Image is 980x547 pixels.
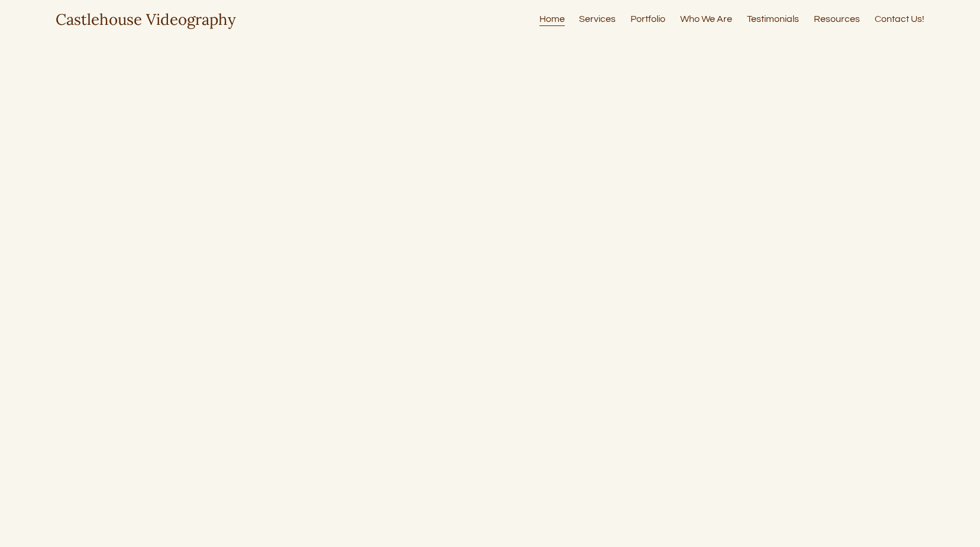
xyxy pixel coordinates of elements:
[539,11,565,27] a: Home
[56,346,331,355] em: Full service elopements: planning, photography and videography
[630,11,665,27] a: Portfolio
[56,378,261,432] a: EMBARK ON AN EPIC JOURNEY!
[875,11,924,27] a: Contact Us!
[579,11,616,27] a: Services
[56,9,236,29] a: Castlehouse Videography
[680,11,732,27] a: Who We Are
[56,225,758,330] strong: [US_STATE] ELOPEMENTS FOR NATURE LOVING ROMANTICS
[814,11,860,27] a: Resources
[747,11,799,27] a: Testimonials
